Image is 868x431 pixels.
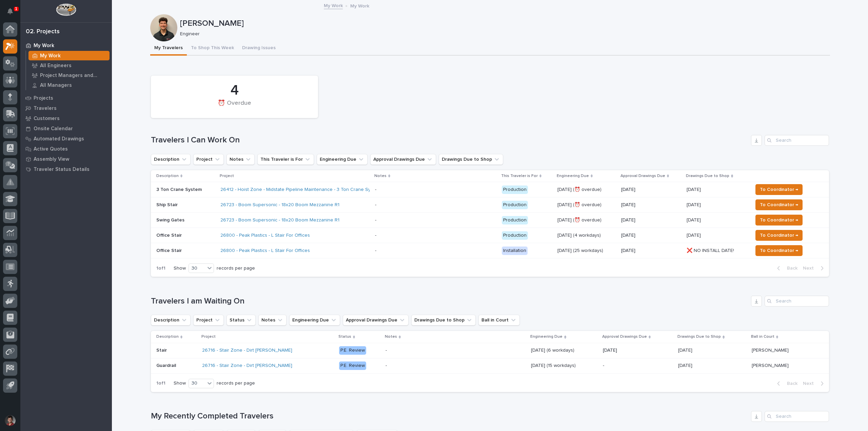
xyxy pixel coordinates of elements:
p: [PERSON_NAME] [752,346,790,353]
tr: StairStair 26716 - Stair Zone - Dirt [PERSON_NAME] P.E. Review- [DATE] (6 workdays)[DATE] (6 work... [151,343,829,358]
input: Search [765,296,829,307]
button: Next [800,265,829,271]
button: Notifications [3,4,17,18]
p: This Traveler is For [501,172,538,180]
a: Active Quotes [20,144,112,154]
p: Stair [156,346,168,353]
p: Drawings Due to Shop [677,333,721,340]
div: 4 [162,82,307,99]
p: Engineering Due [557,172,589,180]
p: Show [174,380,186,386]
button: Engineering Due [317,154,368,165]
button: To Coordinator → [755,184,803,195]
p: records per page [217,266,255,271]
p: [DATE] [621,187,682,193]
p: All Engineers [40,63,72,69]
div: ⏰ Overdue [162,100,307,114]
p: Engineer [180,31,825,37]
div: Production [502,201,528,209]
button: My Travelers [150,41,187,56]
div: - [375,202,376,208]
p: Projects [34,95,53,101]
p: Assembly View [34,156,69,162]
tr: Office Stair26800 - Peak Plastics - L Stair For Offices - Production[DATE] (4 workdays)[DATE][DAT... [151,228,829,243]
p: Approval Drawings Due [602,333,647,340]
div: Notifications1 [8,8,17,19]
div: Search [765,135,829,146]
p: Swing Gates [156,217,215,223]
div: - [375,217,376,223]
p: [DATE] (4 workdays) [557,233,616,238]
button: Ball in Court [478,315,520,326]
span: To Coordinator → [760,231,798,239]
p: Guardrail [156,361,177,369]
p: [DATE] [687,201,702,208]
p: Project Managers and Engineers [40,73,107,79]
a: Automated Drawings [20,134,112,144]
p: Travelers [34,105,57,112]
button: Back [772,265,800,271]
a: 26723 - Boom Supersonic - 18x20 Boom Mezzanine R1 [220,217,339,223]
p: 1 [15,6,17,11]
p: 1 of 1 [151,260,171,277]
div: - [375,233,376,238]
span: Back [783,265,797,271]
a: Travelers [20,103,112,113]
p: My Work [34,43,54,49]
p: - [603,363,673,369]
a: Customers [20,113,112,123]
p: Notes [374,172,387,180]
p: Project [201,333,216,340]
h1: Travelers I am Waiting On [151,296,748,306]
p: [DATE] [621,248,682,254]
p: 1 of 1 [151,375,171,392]
button: Drawing Issues [238,41,280,56]
a: 26800 - Peak Plastics - L Stair For Offices [220,248,310,254]
p: Onsite Calendar [34,126,73,132]
p: Traveler Status Details [34,166,90,173]
p: Description [156,172,179,180]
a: My Work [20,40,112,51]
p: [DATE] [687,231,702,238]
p: Description [156,333,179,340]
button: To Coordinator → [755,245,803,256]
span: To Coordinator → [760,247,798,255]
p: 3 Ton Crane System [156,187,215,193]
p: Approval Drawings Due [620,172,665,180]
p: Active Quotes [34,146,68,152]
span: Next [803,380,818,387]
div: - [375,187,376,193]
p: ❌ NO INSTALL DATE! [687,247,735,254]
p: [DATE] (25 workdays) [557,248,616,254]
button: Project [193,315,224,326]
p: [DATE] [687,216,702,223]
a: 26716 - Stair Zone - Dirt [PERSON_NAME] [202,348,292,353]
button: To Coordinator → [755,215,803,226]
div: Production [502,231,528,240]
a: Project Managers and Engineers [26,71,112,80]
p: Office Stair [156,248,215,254]
p: Status [338,333,351,340]
a: 26723 - Boom Supersonic - 18x20 Boom Mezzanine R1 [220,202,339,208]
tr: Ship Stair26723 - Boom Supersonic - 18x20 Boom Mezzanine R1 - Production[DATE] (⏰ overdue)[DATE][... [151,197,829,213]
button: Project [193,154,224,165]
p: All Managers [40,82,72,89]
p: Project [220,172,234,180]
a: Traveler Status Details [20,164,112,174]
a: My Work [324,1,343,9]
a: 26800 - Peak Plastics - L Stair For Offices [220,233,310,238]
a: All Managers [26,80,112,90]
span: Next [803,265,818,271]
button: Approval Drawings Due [343,315,409,326]
tr: Office Stair26800 - Peak Plastics - L Stair For Offices - Installation[DATE] (25 workdays)[DATE]❌... [151,243,829,258]
button: users-avatar [3,413,17,428]
input: Search [765,411,829,422]
button: Description [151,315,191,326]
div: Production [502,185,528,194]
p: [DATE] [687,185,702,193]
p: Ship Stair [156,202,215,208]
button: Next [800,380,829,387]
p: [DATE] [621,202,682,208]
button: Engineering Due [289,315,340,326]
